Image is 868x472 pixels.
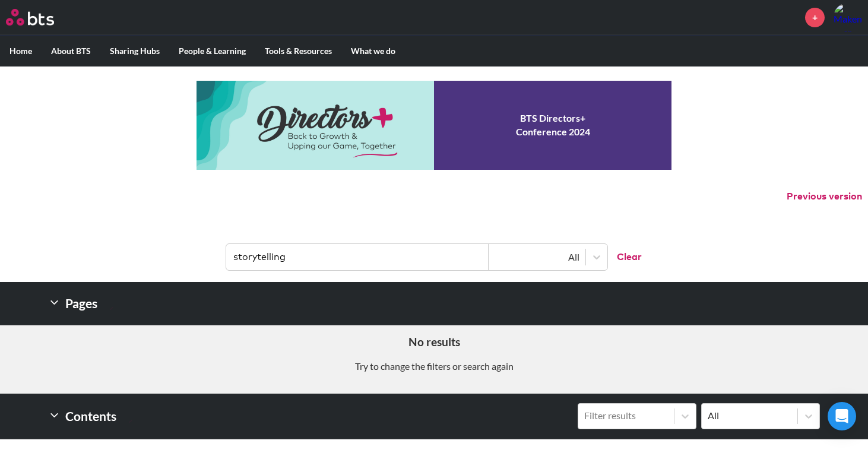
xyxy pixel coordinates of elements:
[255,36,341,66] label: Tools & Resources
[787,190,862,203] button: Previous version
[48,292,114,315] h2: Pages
[607,244,642,270] button: Clear
[708,409,791,422] div: All
[805,8,825,27] a: +
[197,81,671,170] a: Conference 2024
[495,251,579,264] div: All
[6,9,54,26] img: BTS Logo
[9,360,859,373] p: Try to change the filters or search again
[42,36,100,66] label: About BTS
[834,3,862,31] a: Profile
[169,36,255,66] label: People & Learning
[341,36,405,66] label: What we do
[834,3,862,31] img: Makenzie Brandon
[9,334,859,350] h5: No results
[48,403,133,429] h2: Contents
[226,244,489,270] input: Find contents, pages and demos...
[100,36,169,66] label: Sharing Hubs
[6,9,76,26] a: Go home
[828,402,856,430] div: Open Intercom Messenger
[584,409,668,422] div: Filter results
